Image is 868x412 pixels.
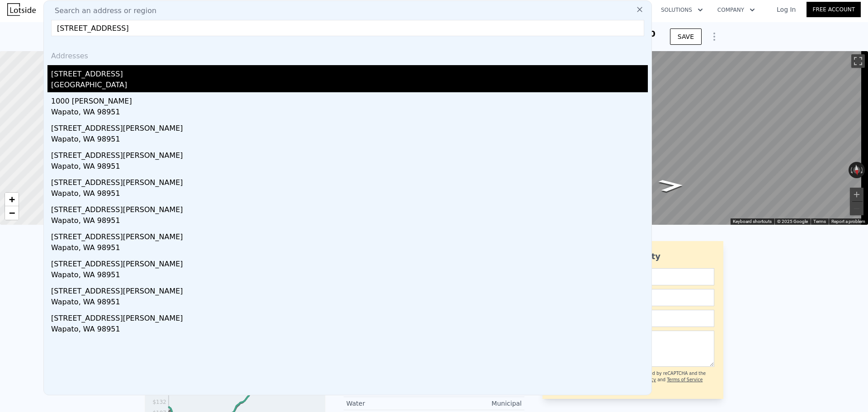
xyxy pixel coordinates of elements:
a: Report a problem [831,219,865,224]
div: Wapato, WA 98951 [51,297,648,309]
span: © 2025 Google [777,219,808,224]
div: [STREET_ADDRESS][PERSON_NAME] [51,255,648,270]
a: Free Account [807,2,861,17]
div: Water [346,399,434,408]
tspan: $132 [152,399,166,405]
span: Search an address or region [47,5,156,16]
div: Municipal [434,399,522,408]
div: This site is protected by reCAPTCHA and the Google and apply. [610,370,714,390]
div: Addresses [47,43,648,65]
div: [STREET_ADDRESS][PERSON_NAME] [51,119,648,134]
div: Wapato, WA 98951 [51,270,648,282]
img: Lotside [7,3,36,16]
input: Enter an address, city, region, neighborhood or zip code [51,20,644,36]
a: Zoom out [5,206,19,220]
button: Zoom out [850,202,863,215]
button: Keyboard shortcuts [733,218,772,225]
div: [STREET_ADDRESS][PERSON_NAME] [51,174,648,188]
div: [STREET_ADDRESS][PERSON_NAME] [51,228,648,242]
div: [STREET_ADDRESS][PERSON_NAME] [51,282,648,297]
div: 1000 [PERSON_NAME] [51,92,648,107]
button: Rotate counterclockwise [849,162,854,178]
button: Company [710,2,762,18]
button: Toggle fullscreen view [851,54,865,68]
div: Wapato, WA 98951 [51,134,648,147]
button: Show Options [705,28,723,46]
div: Wapato, WA 98951 [51,215,648,228]
path: Go West, E Elizabeth St [648,176,694,195]
div: Wapato, WA 98951 [51,188,648,201]
div: [STREET_ADDRESS][PERSON_NAME] [51,309,648,324]
button: Solutions [654,2,710,18]
a: Zoom in [5,193,19,206]
a: Terms of Service [667,377,703,382]
div: Wapato, WA 98951 [51,161,648,174]
button: Rotate clockwise [860,162,865,178]
span: + [9,194,15,205]
button: Zoom in [850,188,863,201]
button: SAVE [670,28,702,45]
button: Reset the view [852,161,861,179]
a: Log In [766,5,807,14]
div: [STREET_ADDRESS] [51,65,648,80]
span: − [9,207,15,218]
div: [GEOGRAPHIC_DATA] [51,80,648,92]
div: Wapato, WA 98951 [51,324,648,336]
a: Terms (opens in new tab) [813,219,826,224]
div: Wapato, WA 98951 [51,107,648,119]
div: Wapato, WA 98951 [51,242,648,255]
div: [STREET_ADDRESS][PERSON_NAME] [51,201,648,215]
div: [STREET_ADDRESS][PERSON_NAME] [51,147,648,161]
